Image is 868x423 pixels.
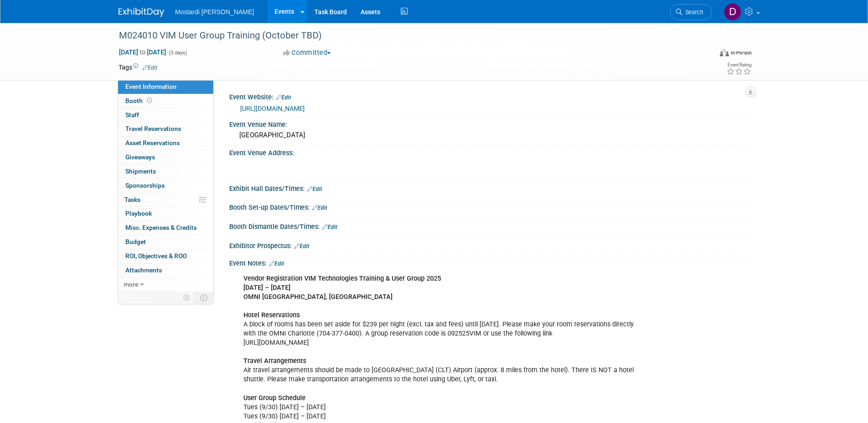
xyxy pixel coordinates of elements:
[125,125,181,132] span: Travel Reservations
[118,108,213,122] a: Staff
[118,264,213,277] a: Attachments
[243,293,393,301] b: OMNI [GEOGRAPHIC_DATA], [GEOGRAPHIC_DATA]
[119,8,164,17] img: ExhibitDay
[125,182,165,189] span: Sponsorships
[118,122,213,136] a: Travel Reservations
[312,205,327,211] a: Edit
[125,252,187,260] span: ROI, Objectives & ROO
[243,357,306,365] b: Travel Arrangements
[125,97,154,104] span: Booth
[322,224,337,230] a: Edit
[118,179,213,193] a: Sponsorships
[125,111,139,119] span: Staff
[118,207,213,221] a: Playbook
[125,139,180,146] span: Asset Reservations
[229,220,750,232] div: Booth Dismantle Dates/Times:
[118,235,213,249] a: Budget
[118,193,213,207] a: Tasks
[124,281,138,288] span: more
[118,249,213,263] a: ROI, Objectives & ROO
[720,49,729,56] img: Format-Inperson.png
[236,128,743,142] div: [GEOGRAPHIC_DATA]
[229,90,750,102] div: Event Website:
[125,210,152,217] span: Playbook
[280,48,334,58] button: Committed
[243,275,441,282] b: Vendor Registration VIM Technologies Training & User Group 2025
[118,151,213,164] a: Giveaways
[730,49,752,56] div: In-Person
[229,239,750,251] div: Exhibitor Prospectus:
[118,165,213,179] a: Shipments
[229,256,750,268] div: Event Notes:
[125,168,156,175] span: Shipments
[658,48,752,61] div: Event Format
[243,311,300,319] b: Hotel Reservations
[125,83,177,90] span: Event Information
[194,292,213,304] td: Toggle Event Tabs
[119,48,167,56] span: [DATE] [DATE]
[179,292,195,304] td: Personalize Event Tab Strip
[307,186,322,192] a: Edit
[138,49,147,56] span: to
[125,238,146,245] span: Budget
[125,224,197,231] span: Misc. Expenses & Credits
[116,27,698,44] div: M024010 VIM User Group Training (October TBD)
[145,97,154,104] span: Booth not reserved yet
[229,182,750,194] div: Exhibit Hall Dates/Times:
[229,201,750,212] div: Booth Set-up Dates/Times:
[727,63,751,67] div: Event Rating
[670,4,712,20] a: Search
[125,153,155,161] span: Giveaways
[294,243,309,249] a: Edit
[125,266,162,274] span: Attachments
[724,3,741,21] img: Dan Grabowski
[243,284,291,292] b: [DATE] – [DATE]
[124,196,140,203] span: Tasks
[240,105,305,112] a: [URL][DOMAIN_NAME]
[118,80,213,94] a: Event Information
[118,278,213,292] a: more
[269,260,284,267] a: Edit
[682,9,703,16] span: Search
[119,63,157,72] td: Tags
[175,8,254,16] span: Mostardi [PERSON_NAME]
[276,94,291,101] a: Edit
[118,136,213,150] a: Asset Reservations
[229,118,750,129] div: Event Venue Name:
[142,65,157,71] a: Edit
[243,394,306,402] b: User Group Schedule
[118,94,213,108] a: Booth
[168,50,187,56] span: (3 days)
[229,146,750,157] div: Event Venue Address:
[118,221,213,235] a: Misc. Expenses & Credits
